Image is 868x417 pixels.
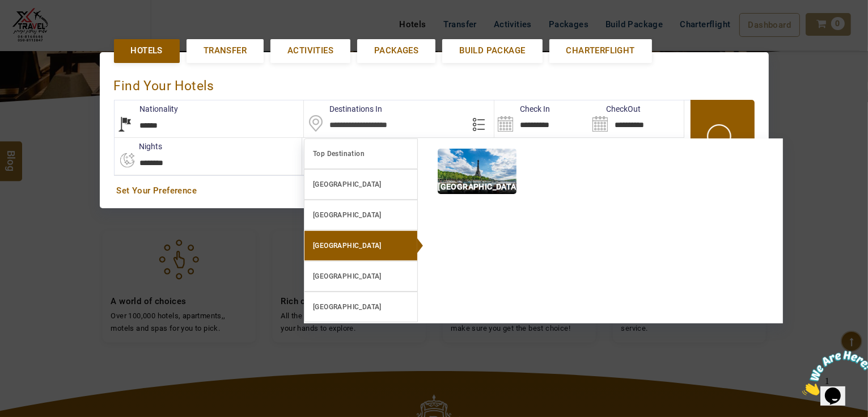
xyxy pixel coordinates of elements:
span: Hotels [131,45,163,57]
b: [GEOGRAPHIC_DATA] [313,303,382,311]
div: Find Your Hotels [114,66,755,100]
b: [GEOGRAPHIC_DATA] [313,180,382,188]
a: [GEOGRAPHIC_DATA] [304,230,418,261]
a: [GEOGRAPHIC_DATA] [304,200,418,230]
iframe: chat widget [798,346,868,400]
a: Set Your Preference [117,185,752,197]
label: CheckOut [589,103,641,115]
label: nights [114,141,163,152]
a: Packages [357,39,435,62]
a: [GEOGRAPHIC_DATA] [304,169,418,200]
a: [GEOGRAPHIC_DATA] [304,261,418,292]
span: Activities [287,45,333,57]
input: Search [589,100,684,137]
a: [GEOGRAPHIC_DATA] [304,292,418,322]
label: Destinations In [304,103,382,115]
b: [GEOGRAPHIC_DATA] [313,242,382,250]
span: 1 [5,5,9,14]
span: Build Package [459,45,525,57]
b: [GEOGRAPHIC_DATA] [313,211,382,219]
img: img [438,149,516,194]
p: [GEOGRAPHIC_DATA] [438,180,516,193]
img: Chat attention grabber [5,5,75,49]
b: Top Destination [313,150,365,158]
a: Charterflight [549,39,652,62]
a: Activities [270,39,350,62]
label: Check In [494,103,550,115]
label: Nationality [115,103,179,115]
a: Build Package [442,39,542,62]
span: Packages [374,45,418,57]
a: Hotels [114,39,180,62]
span: Charterflight [566,45,635,57]
b: [GEOGRAPHIC_DATA] [313,272,382,280]
a: Top Destination [304,138,418,169]
input: Search [494,100,589,137]
a: Transfer [187,39,264,62]
span: Transfer [204,45,247,57]
label: Rooms [302,141,353,152]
